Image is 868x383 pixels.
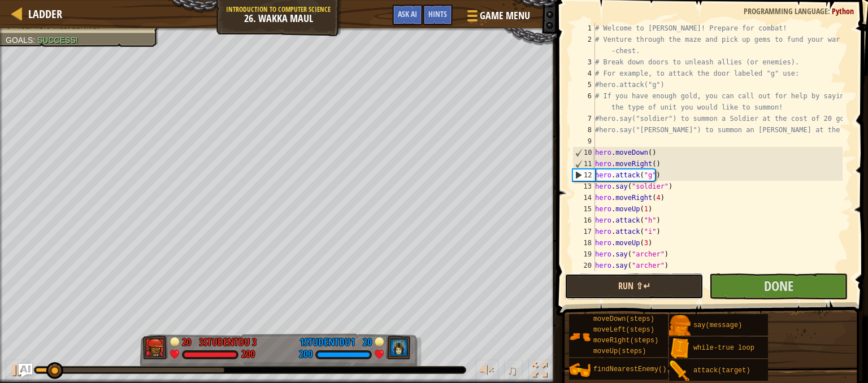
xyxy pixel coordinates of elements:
[593,337,658,345] span: moveRight(steps)
[569,326,591,347] img: portrait.png
[528,360,551,383] button: Toggle fullscreen
[693,367,750,375] span: attack(target)
[572,136,595,147] div: 9
[693,321,742,329] span: say(message)
[572,260,595,271] div: 20
[572,237,595,249] div: 18
[744,6,828,16] span: Programming language
[593,365,667,373] span: findNearestEnemy()
[143,336,168,359] img: thang_avatar_frame.png
[23,6,62,21] a: Ladder
[572,271,595,282] div: 21
[593,347,646,355] span: moveUp(steps)
[572,23,595,34] div: 1
[569,359,591,381] img: portrait.png
[572,181,595,192] div: 13
[398,8,417,19] span: Ask AI
[19,364,32,377] button: Ask AI
[828,6,832,16] span: :
[669,360,691,382] img: portrait.png
[593,315,654,323] span: moveDown(steps)
[693,344,754,352] span: while-true loop
[6,36,33,45] span: Goals
[572,68,595,79] div: 4
[33,36,37,45] span: :
[28,6,62,21] span: Ladder
[593,326,654,334] span: moveLeft(steps)
[458,5,537,31] button: Game Menu
[572,226,595,237] div: 17
[504,360,523,383] button: ♫
[6,360,28,383] button: Ctrl + P: Play
[573,147,595,158] div: 10
[573,169,595,181] div: 12
[385,336,410,359] img: thang_avatar_frame.png
[506,362,518,378] span: ♫
[572,215,595,226] div: 16
[476,360,498,383] button: Adjust volume
[572,34,595,56] div: 2
[572,79,595,90] div: 5
[182,335,193,345] div: 20
[565,273,704,299] button: Run ⇧↵
[572,124,595,136] div: 8
[572,56,595,68] div: 3
[572,249,595,260] div: 19
[480,8,530,23] span: Game Menu
[669,315,691,337] img: portrait.png
[573,158,595,169] div: 11
[392,5,423,25] button: Ask AI
[572,203,595,215] div: 15
[300,335,355,350] div: 1studentdu1
[709,273,848,299] button: Done
[299,350,313,360] div: 200
[832,6,854,16] span: Python
[199,335,257,350] div: 3studentdu 3
[669,338,691,359] img: portrait.png
[572,90,595,113] div: 6
[241,350,255,360] div: 200
[572,192,595,203] div: 14
[361,335,372,345] div: 20
[572,113,595,124] div: 7
[764,277,793,295] span: Done
[428,8,447,19] span: Hints
[37,36,78,45] span: Success!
